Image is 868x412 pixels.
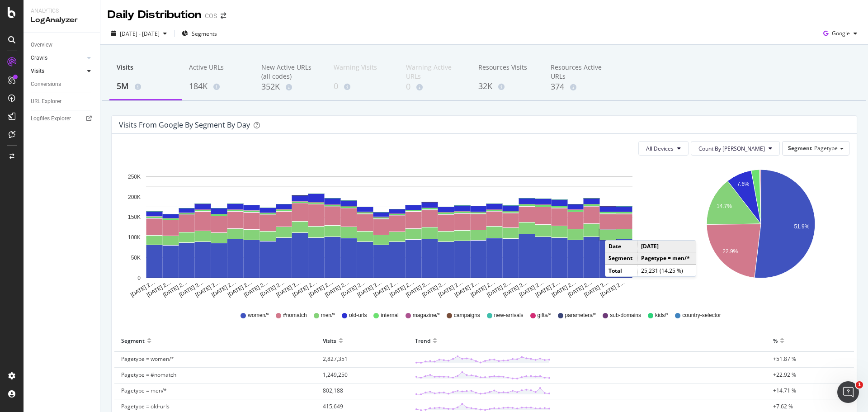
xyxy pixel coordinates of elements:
[413,312,440,319] span: magazine/*
[137,275,141,281] text: 0
[837,381,859,403] iframe: Intercom live chat
[717,203,732,209] text: 14.7%
[108,7,201,23] div: Daily Distribution
[189,81,247,92] div: 184K
[551,81,609,93] div: 374
[494,312,524,319] span: new-arrivals
[682,312,721,319] span: country-selector
[323,387,343,394] span: 802,188
[406,81,464,93] div: 0
[31,114,94,123] a: Logfiles Explorer
[334,81,392,92] div: 0
[121,387,167,394] span: Pagetype = men/*
[261,63,319,81] div: New Active URLs (all codes)
[605,252,637,265] td: Segment
[698,145,765,152] span: Count By Day
[121,355,174,363] span: Pagetype = women/*
[121,403,170,410] span: Pagetype = old-urls
[31,53,47,63] div: Crawls
[321,312,335,319] span: men/*
[221,13,226,19] div: arrow-right-arrow-left
[638,141,689,156] button: All Devices
[31,40,94,50] a: Overview
[189,63,247,80] div: Active URLs
[119,163,660,298] svg: A chart.
[381,312,398,319] span: internal
[128,174,141,180] text: 250K
[323,403,343,410] span: 415,649
[565,312,596,319] span: parameters/*
[773,355,796,363] span: +51.87 %
[674,163,848,298] svg: A chart.
[610,312,641,319] span: sub-domains
[538,312,551,319] span: gifts/*
[605,241,637,252] td: Date
[856,381,863,388] span: 1
[31,7,93,15] div: Analytics
[773,387,796,394] span: +14.71 %
[655,312,668,319] span: kids/*
[117,63,175,80] div: Visits
[117,81,175,92] div: 5M
[832,29,850,37] span: Google
[773,403,793,410] span: +7.62 %
[192,30,217,38] span: Segments
[31,66,85,76] a: Visits
[120,30,160,38] span: [DATE] - [DATE]
[349,312,367,319] span: old-urls
[788,144,812,152] span: Segment
[551,63,609,81] div: Resources Active URLs
[31,97,61,106] div: URL Explorer
[31,114,71,123] div: Logfiles Explorer
[794,223,809,230] text: 51.9%
[605,265,637,276] td: Total
[205,11,217,20] div: COS
[121,371,176,379] span: Pagetype = #nomatch
[323,333,336,348] div: Visits
[283,312,307,319] span: #nomatch
[108,26,170,41] button: [DATE] - [DATE]
[454,312,480,319] span: campaigns
[773,333,778,348] div: %
[323,355,348,363] span: 2,827,351
[406,63,464,81] div: Warning Active URLs
[773,371,796,379] span: +22.92 %
[248,312,269,319] span: women/*
[637,265,696,276] td: 25,231 (14.25 %)
[820,26,861,41] button: Google
[31,80,61,89] div: Conversions
[119,120,250,129] div: Visits from google by Segment by Day
[415,333,430,348] div: Trend
[31,40,52,50] div: Overview
[31,66,44,76] div: Visits
[478,81,536,92] div: 32K
[261,81,319,93] div: 352K
[323,371,348,379] span: 1,249,250
[722,248,738,255] text: 22.9%
[31,80,94,89] a: Conversions
[128,194,141,200] text: 200K
[128,234,141,241] text: 100K
[31,97,94,106] a: URL Explorer
[128,214,141,221] text: 150K
[131,255,141,261] text: 50K
[737,181,750,187] text: 7.6%
[646,145,674,152] span: All Devices
[121,333,145,348] div: Segment
[637,241,696,252] td: [DATE]
[31,53,85,63] a: Crawls
[637,252,696,265] td: Pagetype = men/*
[178,26,221,41] button: Segments
[334,63,392,80] div: Warning Visits
[814,144,838,152] span: Pagetype
[478,63,536,80] div: Resources Visits
[691,141,780,156] button: Count By [PERSON_NAME]
[31,15,93,25] div: LogAnalyzer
